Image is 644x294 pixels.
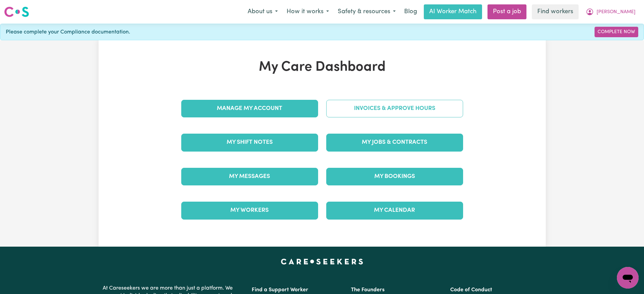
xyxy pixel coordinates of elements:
button: About us [243,5,282,19]
a: Find workers [532,4,579,19]
a: AI Worker Match [424,4,482,19]
a: Find a Support Worker [252,287,308,293]
a: My Shift Notes [181,134,318,151]
button: How it works [282,5,333,19]
a: The Founders [351,287,385,293]
button: My Account [581,5,640,19]
a: Complete Now [595,27,638,37]
a: My Bookings [326,168,463,185]
a: Careseekers logo [4,4,29,20]
a: Careseekers home page [281,259,363,264]
button: Safety & resources [333,5,400,19]
a: My Messages [181,168,318,185]
a: Code of Conduct [450,287,492,293]
iframe: Button to launch messaging window [617,267,639,289]
img: Careseekers logo [4,6,29,18]
span: [PERSON_NAME] [597,8,636,16]
a: My Calendar [326,202,463,219]
a: My Jobs & Contracts [326,134,463,151]
a: Manage My Account [181,100,318,117]
a: Invoices & Approve Hours [326,100,463,117]
a: My Workers [181,202,318,219]
a: Post a job [487,4,526,19]
h1: My Care Dashboard [177,59,467,75]
a: Blog [400,4,421,19]
span: Please complete your Compliance documentation. [6,28,130,36]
